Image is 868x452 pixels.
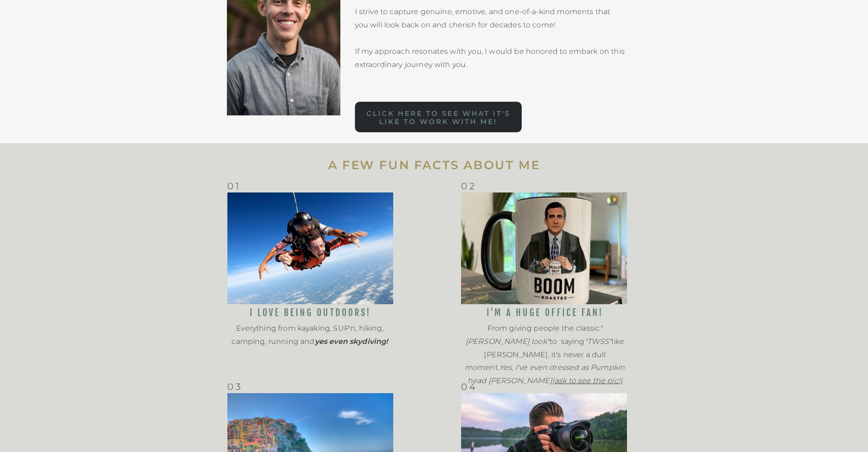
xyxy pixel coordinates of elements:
p: 01 [227,179,245,194]
b: yes even skydiving! [315,337,388,346]
p: 04 [461,380,479,395]
i: Yes, I've even dressed as Pumpkin head [PERSON_NAME] [467,363,625,385]
p: Everything from kayaking, SUP'n, hiking, camping, running and [227,322,393,337]
h3: I LOVE being outdoors! [227,307,394,322]
p: From giving people the classic to saying like [PERSON_NAME], it's never a dull moment. [462,322,628,377]
h1: A FEW FUN FACTS ABOUT ME [161,158,708,172]
p: 03 [227,380,245,395]
i: "[PERSON_NAME] look" [466,324,603,346]
h3: I'm a huge Office fan! [462,307,628,322]
i: "TWSS" [585,337,612,346]
p: 02 [461,179,479,194]
u: (ask to see the pic!) [552,376,622,385]
a: Click here to See what it's like to work with me! [355,109,522,119]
